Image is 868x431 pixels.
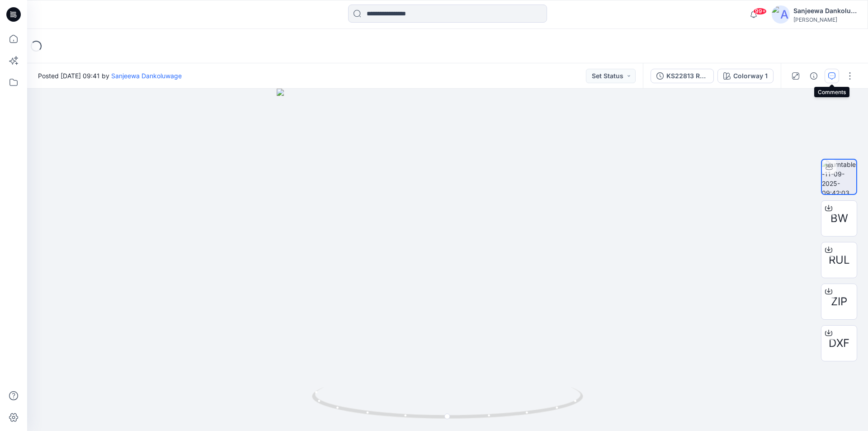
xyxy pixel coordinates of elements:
[830,210,848,227] span: BW
[666,71,708,81] div: KS22813 REV1
[772,5,790,24] img: avatar
[793,16,857,23] div: [PERSON_NAME]
[111,72,182,80] a: Sanjeewa Dankoluwage
[753,8,767,15] span: 99+
[822,160,856,194] img: turntable-11-09-2025-09:42:03
[793,5,857,16] div: Sanjeewa Dankoluwage
[831,294,847,310] span: ZIP
[733,71,768,81] div: Colorway 1
[829,335,849,351] span: DXF
[829,252,850,268] span: RUL
[807,69,821,83] button: Details
[38,71,182,81] span: Posted [DATE] 09:41 by
[651,69,714,83] button: KS22813 REV1
[717,69,774,83] button: Colorway 1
